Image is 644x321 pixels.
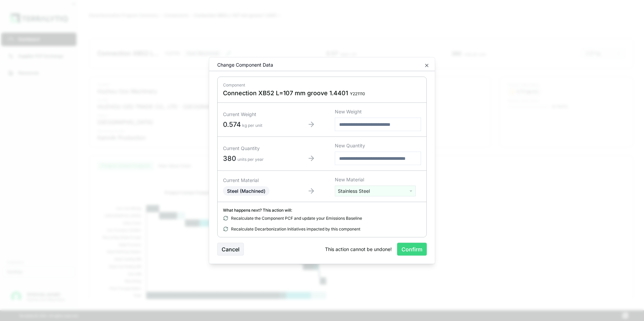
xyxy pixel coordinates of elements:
[350,91,365,97] span: Y221110
[217,243,244,256] button: Cancel
[335,176,421,183] div: New Material
[397,243,427,256] button: Confirm
[242,122,262,128] span: kg per unit
[325,246,392,253] span: This action cannot be undone!
[223,226,421,232] div: Recalculate Decarbonization Initiatives impacted by this component
[223,216,421,221] div: Recalculate the Component PCF and update your Emissions Baseline
[335,108,421,115] div: New Weight
[223,145,288,151] div: Current Quantity
[335,186,416,197] button: Stainless Steel
[237,156,264,162] span: units per year
[223,208,421,213] div: What happens next? This action will:
[223,111,288,117] div: Current Weight
[335,142,421,149] div: New Quantity
[212,62,273,68] div: Change Component Data
[223,82,421,88] div: Component
[227,188,265,194] span: Steel (Machined)
[223,89,348,97] span: Connection XB52 L=107 mm groove 1.4401
[223,154,236,162] span: 380
[223,177,288,184] div: Current Material
[223,120,241,128] span: 0.574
